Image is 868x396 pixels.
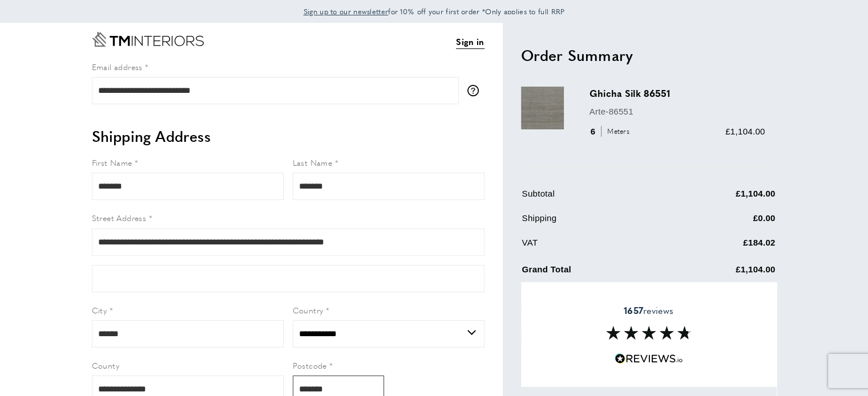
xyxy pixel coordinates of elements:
div: 6 [590,125,633,138]
span: Sign up to our newsletter [304,6,389,17]
a: Sign up to our newsletter [304,6,389,17]
td: £1,104.00 [663,187,776,209]
img: Ghicha Silk 86551 [521,87,564,129]
h3: Ghicha Silk 86551 [590,87,765,100]
h2: Order Summary [521,45,777,66]
p: Arte-86551 [590,105,765,119]
td: Subtotal [522,187,662,209]
button: More information [467,85,485,96]
img: Reviews section [606,326,692,340]
h2: Shipping Address [92,126,485,146]
td: £184.02 [663,236,776,258]
td: Shipping [522,211,662,234]
span: Street Address [92,212,147,223]
span: County [92,360,119,371]
span: £1,104.00 [725,126,765,136]
a: Sign in [456,35,484,49]
span: Meters [601,126,632,137]
td: £1,104.00 [663,260,776,285]
strong: 1657 [624,304,643,317]
span: Last Name [293,157,333,168]
img: Reviews.io 5 stars [615,353,683,364]
td: Grand Total [522,260,662,285]
span: First Name [92,157,132,168]
span: for 10% off your first order *Only applies to full RRP [304,6,565,17]
td: £0.00 [663,211,776,234]
span: reviews [624,305,673,316]
span: Postcode [293,360,327,371]
a: Go to Home page [92,32,204,47]
span: Email address [92,61,143,72]
span: City [92,304,107,316]
span: Country [293,304,324,316]
td: VAT [522,236,662,258]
